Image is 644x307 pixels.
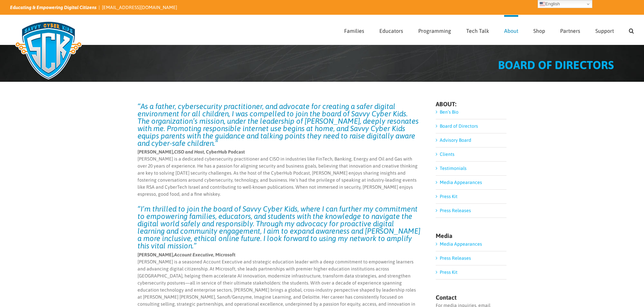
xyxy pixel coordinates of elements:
[174,149,204,155] em: CISO and Host
[174,252,213,257] em: Account Executive
[418,28,451,34] span: Programming
[504,28,518,34] span: About
[440,180,482,185] a: Media Appearances
[10,17,87,84] img: Savvy Cyber Kids Logo
[440,166,467,171] a: Testimonials
[440,241,482,247] a: Media Appearances
[10,5,97,10] i: Educating & Empowering Digital Citizens
[138,252,235,257] strong: [PERSON_NAME], , Microsoft
[440,151,454,157] a: Clients
[498,58,614,71] span: BOARD OF DIRECTORS
[344,28,364,34] span: Families
[595,15,614,45] a: Support
[436,101,506,107] h4: ABOUT:
[102,5,177,10] a: [EMAIL_ADDRESS][DOMAIN_NAME]
[533,15,545,45] a: Shop
[466,15,489,45] a: Tech Talk
[595,28,614,34] span: Support
[436,295,506,301] h4: Contact
[533,28,545,34] span: Shop
[560,15,580,45] a: Partners
[138,148,421,198] p: [PERSON_NAME] is a dedicated cybersecurity practitioner and CISO in industries like FinTech, Bank...
[440,255,471,261] a: Press Releases
[440,109,459,115] a: Ben’s Bio
[418,15,451,45] a: Programming
[379,15,403,45] a: Educators
[344,15,634,45] nav: Main Menu
[379,28,403,34] span: Educators
[344,15,364,45] a: Families
[440,269,458,275] a: Press Kit
[440,194,458,199] a: Press Kit
[504,15,518,45] a: About
[436,233,506,239] h4: Media
[629,15,634,45] a: Search
[540,1,545,7] img: en
[138,149,245,155] strong: [PERSON_NAME], , CyberHub Podcast
[440,137,471,143] a: Advisory Board
[466,28,489,34] span: Tech Talk
[440,123,478,129] a: Board of Directors
[440,208,471,213] a: Press Releases
[138,204,420,250] em: “I’m thrilled to join the board of Savvy Cyber Kids, where I can further my commitment to empower...
[560,28,580,34] span: Partners
[138,102,419,147] em: “As a father, cybersecurity practitioner, and advocate for creating a safer digital environment f...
